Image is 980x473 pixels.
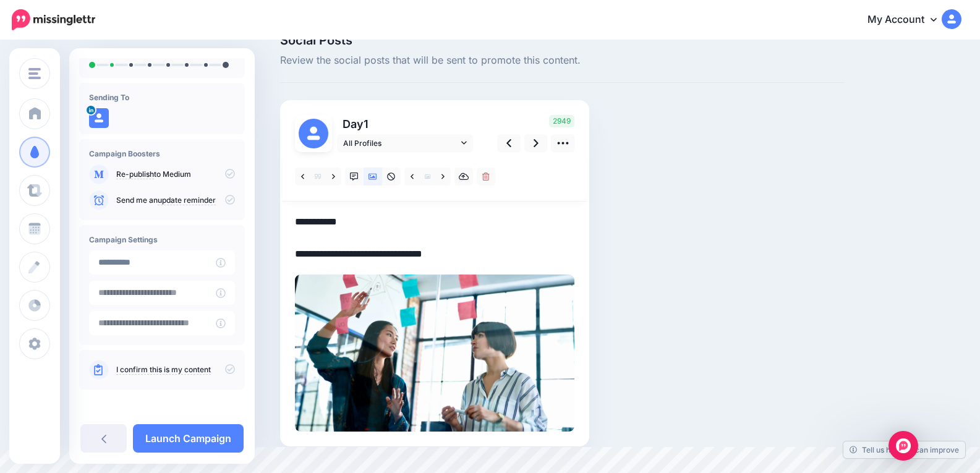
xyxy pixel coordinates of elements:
a: update reminder [158,195,216,205]
span: All Profiles [343,137,458,150]
h4: Sending To [89,93,235,102]
div: Open Intercom Messenger [888,431,918,461]
h4: Campaign Settings [89,235,235,244]
img: user_default_image.png [299,119,328,148]
span: Review the social posts that will be sent to promote this content. [280,53,845,69]
p: Send me an [116,195,235,206]
img: menu.png [28,68,41,79]
img: Missinglettr [12,9,95,30]
span: Social Posts [280,34,845,46]
a: All Profiles [337,134,473,152]
img: E6DNOE0MUR61VDSOTXP2YI54O35FQGBA.png [295,275,574,432]
span: 2949 [549,115,574,127]
p: to Medium [116,169,235,180]
a: I confirm this is my content [116,365,211,375]
p: Day [337,115,475,133]
h4: Campaign Boosters [89,149,235,158]
a: My Account [855,5,961,35]
a: Tell us how we can improve [843,441,965,458]
span: 1 [364,117,369,130]
a: Re-publish [116,169,154,179]
img: user_default_image.png [89,108,109,128]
